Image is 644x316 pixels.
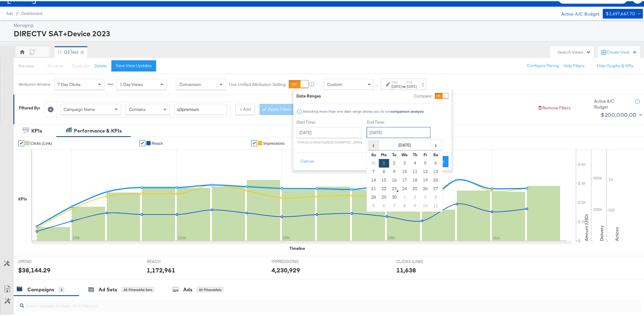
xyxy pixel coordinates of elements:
[296,139,362,143] p: Timezone: America/[GEOGRAPHIC_DATA]
[410,183,420,192] td: 25
[538,104,571,110] button: Remove Filters
[296,92,321,98] div: Date Ranges
[18,81,51,85] div: Attribution Window:
[18,62,34,67] div: This View:
[197,286,223,291] div: All Filtered Ads
[389,175,400,183] td: 16
[379,175,389,183] td: 15
[129,105,146,111] span: Contains
[296,118,362,124] label: Start Time:
[271,257,317,263] span: IMPRESSIONS
[431,175,441,183] td: 20
[58,80,81,86] span: 7 Day Clicks
[18,257,64,263] span: SPEND
[396,265,416,273] div: 11,638
[410,158,420,166] td: 4
[402,83,407,87] strong: to
[392,79,402,83] label: Start:
[420,201,431,209] td: 10
[400,192,410,201] td: 1
[289,244,305,250] div: Timeline
[379,183,389,192] td: 22
[120,80,143,86] span: 1 Day Views
[64,48,78,54] div: Q3 Test
[369,158,379,166] td: 31
[174,103,227,114] input: Enter a search term
[179,80,201,86] span: Conversion
[327,80,342,86] span: Custom
[396,257,442,263] span: CLICKS (LINK)
[420,183,431,192] td: 26
[410,192,420,201] td: 2
[420,192,431,201] td: 3
[122,286,154,291] div: All Filtered Ad Sets
[147,265,175,273] div: 1,172,961
[94,62,107,68] button: Delete
[18,195,27,201] div: KPIs
[407,83,417,88] div: [DATE]
[27,285,54,292] div: Campaigns
[58,49,61,52] div: Drag to reorder tab
[431,149,441,158] th: Sa
[389,158,400,166] td: 2
[13,10,21,15] span: /
[18,265,51,273] div: $38,144.29
[389,149,400,158] th: Tu
[18,139,24,145] a: ✔
[59,286,64,291] div: 2
[603,8,643,17] button: $2,697,667.70
[601,109,637,118] div: $200,000.00
[236,103,255,114] button: + Add
[47,62,63,67] span: Rename
[420,175,431,183] td: 19
[420,166,431,175] td: 12
[271,265,300,273] div: 4,230,929
[147,257,192,263] span: REACH
[410,166,420,175] td: 11
[420,149,431,158] th: Fr
[6,10,13,15] span: Ads
[369,192,379,201] td: 28
[400,166,410,175] td: 10
[152,140,163,144] span: Reach
[400,175,410,183] td: 17
[389,183,400,192] td: 23
[99,285,117,292] div: Ad Sets
[584,213,590,240] text: Amount (USD)
[597,62,634,68] button: Hide Graphs & KPIs
[594,97,628,108] div: Active A/C Budget
[389,201,400,209] td: 7
[400,158,410,166] td: 3
[31,126,42,133] div: KPIs
[379,201,389,209] td: 6
[29,49,34,55] div: AJ
[21,10,42,15] a: Dashboard
[391,108,424,112] strong: comparison analysis
[389,192,400,201] td: 30
[431,201,441,209] td: 11
[263,140,285,144] span: Impressions
[599,224,605,240] text: Delivery
[407,79,417,83] label: End:
[72,62,90,67] span: Duplicate
[74,126,122,133] div: Performance & KPIs
[410,149,420,158] th: Th
[139,139,145,145] a: ✔
[400,149,410,158] th: We
[24,296,584,308] input: Search Campaigns by Name, ID or Objective
[369,149,379,158] th: Su
[30,140,52,144] span: Clicks (Link)
[410,201,420,209] td: 9
[369,201,379,209] td: 5
[369,183,379,192] td: 21
[431,158,441,166] td: 6
[431,183,441,192] td: 27
[14,27,642,37] div: DIRECTV SAT+Device 2023
[599,109,644,119] button: $200,000.00
[369,166,379,175] td: 7
[400,183,410,192] td: 24
[558,48,591,54] div: Search Views
[379,166,389,175] td: 8
[606,9,635,16] div: $2,697,667.70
